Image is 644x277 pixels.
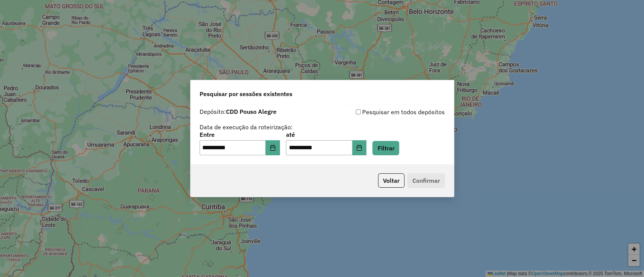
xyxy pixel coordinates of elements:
label: Depósito: [200,107,277,116]
button: Choose Date [352,140,367,155]
div: Pesquisar em todos depósitos [322,107,445,116]
label: até [286,130,366,139]
button: Filtrar [372,141,399,155]
span: Pesquisar por sessões existentes [200,89,292,98]
label: Entre [200,130,280,139]
label: Data de execução da roteirização: [200,122,293,132]
button: Voltar [378,173,404,188]
button: Choose Date [266,140,280,155]
strong: CDD Pouso Alegre [226,108,277,115]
